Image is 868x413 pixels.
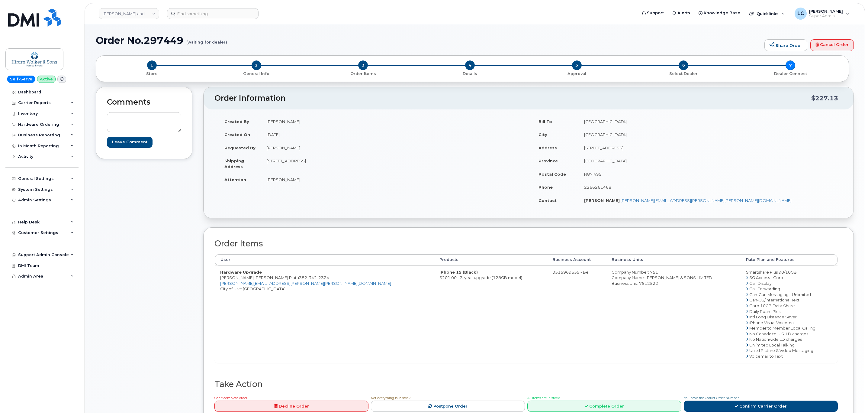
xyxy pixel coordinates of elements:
[416,70,523,76] a: 4 Details
[220,270,262,275] strong: Hardware Upgrade
[224,177,246,182] strong: Attention
[252,60,261,70] span: 2
[684,401,838,412] a: Confirm Carrier Order
[749,337,802,342] span: No Nationwide LD charges
[633,71,735,76] p: Select Dealer
[741,265,837,363] td: Smartshare Plus 90/10GB
[215,254,434,265] th: User
[749,348,813,353] span: Unltd Picture & Video Messaging
[579,115,838,128] td: [GEOGRAPHIC_DATA]
[224,119,249,124] strong: Created By
[538,119,552,124] strong: Bill To
[749,303,795,308] span: Corp 10GB Data Share
[612,269,735,275] div: Company Number: 751
[679,60,688,70] span: 6
[107,98,181,106] h2: Comments
[310,70,416,76] a: 3 Order Items
[220,281,391,286] a: [PERSON_NAME][EMAIL_ADDRESS][PERSON_NAME][PERSON_NAME][DOMAIN_NAME]
[261,154,524,173] td: [STREET_ADDRESS]
[579,128,838,141] td: [GEOGRAPHIC_DATA]
[214,94,811,102] h2: Order Information
[764,39,807,51] a: Share Order
[523,70,630,76] a: 5 Approval
[317,275,329,280] span: 2324
[214,396,247,400] span: Can't complete order
[96,35,761,46] h1: Order No.297449
[749,286,780,291] span: Call Forwarding
[749,281,772,286] span: Call Display
[538,185,553,190] strong: Phone
[103,71,201,76] p: Store
[419,71,521,76] p: Details
[224,158,244,169] strong: Shipping Address
[749,326,815,330] span: Member to Member Local Calling
[749,314,797,319] span: Intl Long Distance Saver
[749,331,808,336] span: No Canada to U.S. LD charges
[684,396,739,400] span: You have the Carrier Order Number
[606,254,741,265] th: Business Units
[214,239,838,248] h2: Order Items
[612,281,735,286] div: Business Unit: 7512522
[371,396,410,400] span: Not everything is in stock
[612,275,735,281] div: Company Name: [PERSON_NAME] & SONS LIMITED
[526,71,628,76] p: Approval
[147,60,157,70] span: 1
[749,309,780,314] span: Daily Roam Plus
[215,265,434,363] td: [PERSON_NAME] [PERSON_NAME] Plata City of Use: [GEOGRAPHIC_DATA]
[749,320,796,325] span: iPhone Visual Voicemail
[630,70,737,76] a: 6 Select Dealer
[749,292,811,297] span: Can-Can Messaging - Unlimited
[749,298,799,302] span: Can-US/International Text
[621,198,792,203] a: [PERSON_NAME][EMAIL_ADDRESS][PERSON_NAME][PERSON_NAME][DOMAIN_NAME]
[749,343,795,347] span: Unlimited Local Talking
[371,401,525,412] a: Postpone Order
[579,154,838,167] td: [GEOGRAPHIC_DATA]
[749,354,783,359] span: Voicemail to Text
[465,60,475,70] span: 4
[547,254,606,265] th: Business Account
[439,270,478,275] strong: iPhone 15 (Black)
[538,145,557,150] strong: Address
[299,275,329,280] span: 382
[214,401,368,412] a: Decline Order
[312,71,414,76] p: Order Items
[527,401,681,412] a: Complete Order
[261,173,524,186] td: [PERSON_NAME]
[107,137,153,148] input: Leave Comment
[307,275,317,280] span: 342
[101,70,203,76] a: 1 Store
[261,128,524,141] td: [DATE]
[203,70,310,76] a: 2 General Info
[261,141,524,154] td: [PERSON_NAME]
[224,145,256,150] strong: Requested By
[749,275,783,280] span: 5G Access - Corp
[538,198,557,203] strong: Contact
[538,172,566,177] strong: Postal Code
[186,35,227,44] small: (waiting for dealer)
[547,265,606,363] td: 0515969659 - Bell
[224,132,250,137] strong: Created On
[579,180,838,194] td: 2266261468
[358,60,368,70] span: 3
[579,141,838,154] td: [STREET_ADDRESS]
[527,396,560,400] span: All Items are in stock
[261,115,524,128] td: [PERSON_NAME]
[205,71,307,76] p: General Info
[572,60,582,70] span: 5
[214,380,838,389] h2: Take Action
[579,167,838,181] td: N8Y 4S5
[584,198,620,203] strong: [PERSON_NAME]
[434,254,547,265] th: Products
[538,158,558,163] strong: Province
[810,39,854,51] a: Cancel Order
[434,265,547,363] td: $201.00 - 3-year upgrade (128GB model)
[538,132,547,137] strong: City
[741,254,837,265] th: Rate Plan and Features
[811,93,838,104] div: $227.13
